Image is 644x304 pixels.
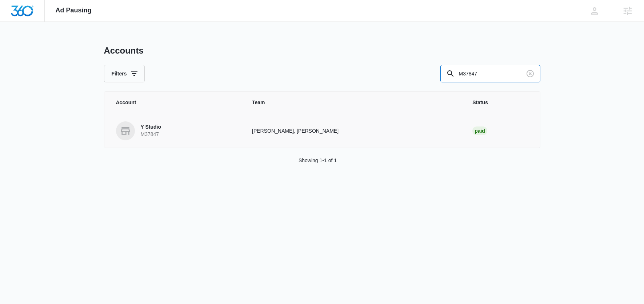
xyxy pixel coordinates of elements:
[252,127,455,135] p: [PERSON_NAME], [PERSON_NAME]
[141,124,161,131] p: Y Studio
[252,99,455,106] span: Team
[299,157,337,164] p: Showing 1-1 of 1
[472,99,528,106] span: Status
[56,7,92,14] span: Ad Pausing
[104,65,145,82] button: Filters
[440,65,540,82] input: Search By Account Number
[116,121,235,140] a: Y StudioM37847
[116,99,235,106] span: Account
[524,68,536,79] button: Clear
[104,45,144,56] h1: Accounts
[472,126,487,135] div: Paid
[141,131,161,138] p: M37847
